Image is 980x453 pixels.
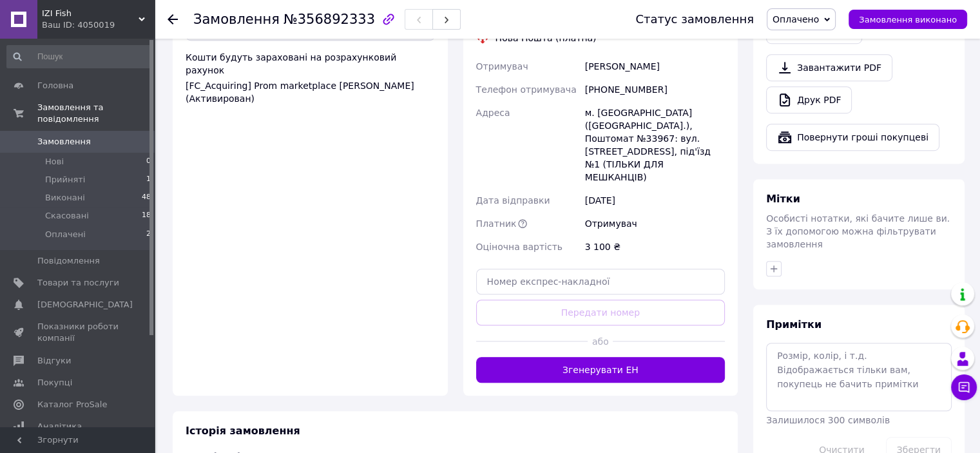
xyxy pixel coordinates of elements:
span: 0 [146,156,151,168]
span: Мітки [766,193,800,205]
span: Залишилося 300 символів [766,415,890,425]
a: Завантажити PDF [766,54,892,81]
span: або [588,335,613,348]
span: Повідомлення [37,255,100,267]
span: Товари та послуги [37,277,119,289]
span: Прийняті [45,174,85,186]
button: Замовлення виконано [849,10,967,29]
span: №356892333 [283,12,375,27]
span: Відгуки [37,355,71,367]
span: Платник [476,218,517,229]
div: 3 100 ₴ [582,235,727,258]
span: Отримувач [476,61,528,72]
span: Оплачено [773,14,819,24]
div: [DATE] [582,189,727,212]
a: Друк PDF [766,86,852,113]
span: Замовлення виконано [859,15,957,24]
span: Телефон отримувача [476,84,577,95]
span: Оплачені [45,229,86,240]
span: 1 [146,174,151,186]
div: [PHONE_NUMBER] [582,78,727,101]
span: Дата відправки [476,195,550,206]
span: Виконані [45,192,85,204]
input: Пошук [6,45,152,68]
span: Головна [37,80,73,92]
span: Аналітика [37,421,82,432]
span: Каталог ProSale [37,399,107,410]
span: Покупці [37,377,72,389]
div: [PERSON_NAME] [582,55,727,78]
span: Особисті нотатки, які бачите лише ви. З їх допомогою можна фільтрувати замовлення [766,213,950,249]
div: м. [GEOGRAPHIC_DATA] ([GEOGRAPHIC_DATA].), Поштомат №33967: вул. [STREET_ADDRESS], під'їзд №1 (ТІ... [582,101,727,189]
div: Статус замовлення [635,13,754,26]
span: 2 [146,229,151,240]
button: Згенерувати ЕН [476,357,725,383]
span: [DEMOGRAPHIC_DATA] [37,299,133,311]
button: Повернути гроші покупцеві [766,124,939,151]
span: Оціночна вартість [476,242,562,252]
input: Номер експрес-накладної [476,269,725,294]
span: Замовлення та повідомлення [37,102,155,125]
div: Ваш ID: 4050019 [42,19,155,31]
button: Чат з покупцем [951,374,977,400]
span: Адреса [476,108,510,118]
div: Повернутися назад [168,13,178,26]
span: Примітки [766,318,821,331]
span: Історія замовлення [186,425,300,437]
div: [FC_Acquiring] Prom marketplace [PERSON_NAME] (Активирован) [186,79,435,105]
span: 18 [142,210,151,222]
span: 48 [142,192,151,204]
span: Скасовані [45,210,89,222]
span: Замовлення [193,12,280,27]
span: Нові [45,156,64,168]
div: Кошти будуть зараховані на розрахунковий рахунок [186,51,435,105]
div: Отримувач [582,212,727,235]
span: Показники роботи компанії [37,321,119,344]
span: Замовлення [37,136,91,148]
span: IZI Fish [42,8,139,19]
